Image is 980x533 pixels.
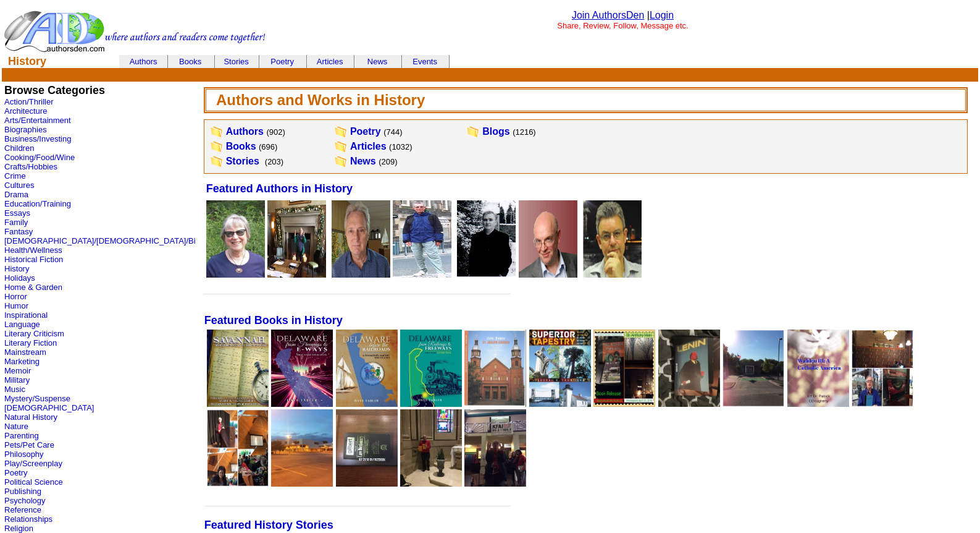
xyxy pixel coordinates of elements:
a: Home & Garden [4,283,62,292]
b: Browse Categories [4,84,105,96]
img: 69511.jpeg [593,330,655,407]
a: Mainstream [4,348,46,357]
a: News [367,57,388,66]
img: WorksFolder.gif [334,155,348,168]
a: Reference [4,505,41,514]
a: Literary Criticism [4,329,64,338]
a: Language [4,320,40,329]
a: Frank Ryan [457,269,516,279]
a: Mystery/Suspense [4,394,70,403]
a: Events [413,57,437,66]
a: Parenting [4,431,39,440]
a: Login [650,10,674,20]
a: Poetry [4,468,28,477]
a: Biographies [4,125,47,134]
a: Philosophy [4,450,44,459]
a: Nature [4,422,28,431]
a: Books [179,57,201,66]
img: WorksFolder.gif [210,126,224,138]
a: Fantasy [4,227,33,236]
a: Articles [350,141,387,151]
img: WorksFolder.gif [466,126,480,138]
a: This Side of Paradise Hyperlink/Hypertext [593,398,655,409]
a: Pets/Pet Care [4,440,54,450]
a: Political Science [4,477,63,487]
a: An Existential and Numerical Approach to American History [464,478,526,488]
a: Cooking/Food/Wine [4,153,75,162]
img: 78299.jpeg [658,330,720,407]
a: Featured Books in History [204,315,343,326]
a: Horror [4,292,27,301]
a: Patrick's Unfinished: A Intellectual History [852,398,913,409]
img: 68268.jpeg [852,330,913,407]
a: Minnesota Anschluss/ Shiloh #3431 Dead Murdered from 2001-2010 [722,398,784,409]
a: Holidays [4,273,35,283]
a: Children [4,143,34,153]
a: Stories [226,156,259,166]
a: James Connolly and the Reconquest of Ireland [400,478,462,488]
img: WorksFolder.gif [334,140,348,153]
a: Poetry [270,57,294,66]
font: (744) [383,127,402,137]
a: News [350,156,376,166]
img: 161.jpg [583,200,642,278]
a: Delaware from Freeways to E-ways [271,398,333,409]
a: Religion [4,524,33,533]
a: Walden III: A Catholic America [787,398,849,409]
font: Featured History Stories [204,519,333,531]
a: History [4,264,29,273]
img: 1402.jpg [206,200,265,278]
a: Business/Investing [4,134,71,143]
a: Play/Screenplay [4,459,62,468]
font: Featured Books in History [204,314,343,326]
font: | [647,10,674,20]
a: Marketing [4,357,40,366]
img: 68259.jpeg [722,330,784,407]
img: WorksFolder.gif [210,140,224,153]
img: 80111.jpg [271,330,333,407]
a: Family [4,218,28,227]
img: 40506.jpg [393,200,451,278]
img: 66626.jpg [271,409,333,487]
a: Action/Thriller [4,97,53,106]
a: Literary Fiction [4,338,57,348]
font: (209) [379,157,397,166]
a: Alan Cook [393,269,451,279]
img: 177330.jpeg [267,200,326,278]
a: Books [226,141,256,151]
a: [DEMOGRAPHIC_DATA] [4,403,94,412]
a: Blogs [482,126,509,137]
font: (696) [259,142,277,151]
a: Arts/Entertainment [4,116,71,125]
img: 222440.jpg [332,200,390,278]
a: Natural History [4,412,57,422]
a: Dave Tabler [332,269,390,279]
a: Music [4,385,25,394]
img: 78768.jpg [529,330,591,407]
a: Featured Authors in History [206,184,353,194]
img: 76059.jpeg [336,409,398,487]
a: Articles [317,57,343,66]
a: Inspirational [4,310,48,320]
a: [DEMOGRAPHIC_DATA]/[DEMOGRAPHIC_DATA]/Bi [4,236,196,245]
a: Delaware Before the Railroads [336,398,398,409]
a: Authors [130,57,157,66]
img: 80407.jpg [207,330,269,407]
a: Featured History Stories [204,520,333,531]
img: WorksFolder.gif [210,155,224,168]
b: History [8,55,46,67]
img: WorksFolder.gif [334,126,348,138]
a: Crafts/Hobbies [4,162,57,171]
img: 79253.jpg [464,330,526,407]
